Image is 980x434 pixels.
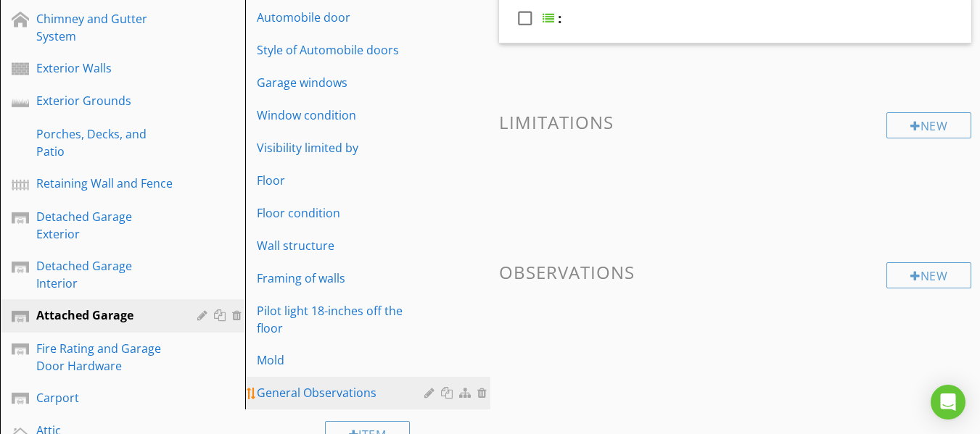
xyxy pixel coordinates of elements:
div: Garage windows [257,74,429,91]
div: General Observations [257,384,429,401]
div: Framing of walls [257,270,429,287]
i: check_box_outline_blank [514,1,537,36]
div: : [558,9,561,27]
div: Porches, Decks, and Patio [36,125,176,160]
div: Wall structure [257,237,429,254]
div: New [886,262,971,288]
div: Attached Garage [36,306,176,324]
div: Exterior Grounds [36,92,176,109]
div: Pilot light 18-inches off the floor [257,302,429,337]
h3: Observations [499,262,972,282]
div: Exterior Walls [36,59,176,77]
div: Floor condition [257,204,429,222]
h3: Limitations [499,112,972,132]
div: Retaining Wall and Fence [36,175,176,192]
div: Mold [257,351,429,369]
div: Floor [257,172,429,189]
div: Detached Garage Exterior [36,208,176,243]
div: Window condition [257,107,429,124]
div: New [886,112,971,138]
div: Fire Rating and Garage Door Hardware [36,340,176,375]
div: Visibility limited by [257,139,429,157]
div: Chimney and Gutter System [36,10,176,45]
div: Automobile door [257,9,429,26]
div: Carport [36,389,176,406]
div: Open Intercom Messenger [931,385,965,420]
div: Detached Garage Interior [36,257,176,292]
div: Style of Automobile doors [257,41,429,59]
